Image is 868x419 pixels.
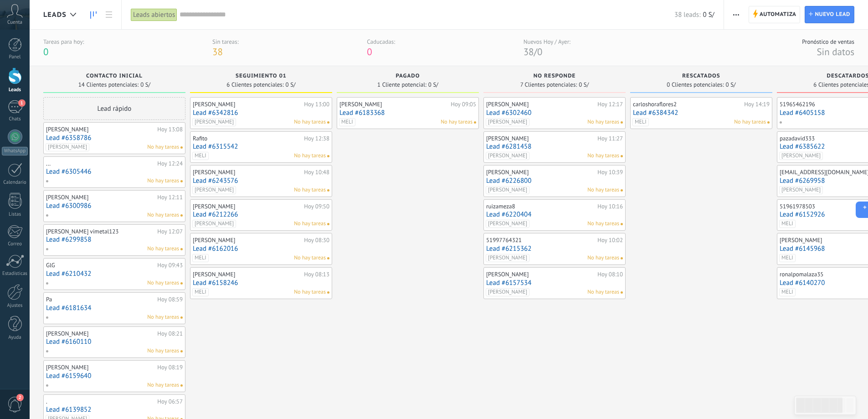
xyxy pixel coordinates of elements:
span: 6 Clientes potenciales: [226,82,283,88]
a: Lead #6315542 [193,143,329,150]
span: 14 Clientes potenciales: [78,82,139,88]
div: Hoy 11:27 [597,135,623,142]
span: 0 [43,46,48,58]
div: [PERSON_NAME] [46,330,155,337]
span: No hay tareas [734,118,766,126]
span: No hay tareas [294,118,326,126]
div: Listas [2,212,28,217]
span: 0 S/ [140,82,150,88]
div: [PERSON_NAME] [486,169,595,176]
span: No hay nada asignado [180,248,183,250]
span: MELI [339,118,355,126]
div: Correo [2,241,28,247]
span: No hay tareas [294,186,326,194]
span: No hay nada asignado [180,350,183,352]
a: Lead #6384342 [633,109,770,117]
div: GlG [46,262,155,269]
span: Leads [43,10,67,19]
span: No hay tareas [587,220,619,228]
span: No hay tareas [147,347,179,355]
span: No hay nada asignado [621,121,623,124]
a: Lead #6139852 [46,406,183,414]
span: 0 [367,46,372,58]
span: No hay tareas [587,118,619,126]
span: PAGADO [396,73,420,79]
span: No hay nada asignado [180,282,183,285]
div: [PERSON_NAME] [46,194,155,201]
span: No hay nada asignado [180,316,183,319]
a: Lead #6226800 [486,177,623,185]
span: [PERSON_NAME] [192,220,236,228]
span: No hay tareas [147,245,179,253]
span: [PERSON_NAME] [486,186,529,194]
div: [PERSON_NAME] vimetal123 [46,228,155,235]
div: Hoy 13:00 [304,101,329,108]
div: Hoy 06:57 [157,398,183,405]
div: carloshoraflores2 [633,101,742,108]
div: [PERSON_NAME] [486,101,595,108]
div: Sin tareas: [212,38,239,46]
a: Lead #6210432 [46,270,183,278]
div: Rafito [193,135,302,142]
span: MELI [779,220,796,228]
a: Lead #6183368 [339,109,476,117]
span: No hay nada asignado [474,121,476,124]
span: No hay tareas [294,254,326,262]
span: NO RESPONDE [534,73,576,79]
span: No hay tareas [294,288,326,296]
div: Hoy 08:19 [157,364,183,371]
a: Lead #6160110 [46,338,183,346]
span: No hay tareas [147,143,179,151]
span: No hay tareas [147,177,179,185]
div: Hoy 08:21 [157,330,183,337]
span: No hay nada asignado [327,223,329,225]
div: [PERSON_NAME] [486,271,595,278]
span: No hay nada asignado [621,189,623,191]
span: No hay nada asignado [327,257,329,259]
span: No hay nada asignado [621,155,623,157]
div: Hoy 10:39 [597,169,623,176]
span: RESCATADOS [682,73,720,79]
div: ... [46,160,155,167]
div: Hoy 13:08 [157,126,183,133]
span: 7 Clientes potenciales: [520,82,577,88]
div: Calendario [2,180,28,186]
div: [PERSON_NAME] [486,135,595,142]
a: Lead #6162016 [193,245,329,253]
span: No hay tareas [294,220,326,228]
span: 2 [16,394,24,401]
a: Lead #6342816 [193,109,329,117]
span: [PERSON_NAME] [486,152,529,160]
span: 0 S/ [579,82,589,88]
div: [PERSON_NAME] [193,203,302,210]
div: . [46,398,155,405]
a: Lead #6181634 [46,304,183,312]
div: [PERSON_NAME] [46,126,155,133]
span: No hay tareas [587,152,619,160]
div: NO RESPONDE [488,73,621,81]
div: Estadísticas [2,271,28,277]
div: Leads abiertos [131,8,177,21]
a: Lead #6159640 [46,372,183,380]
div: Hoy 12:07 [157,228,183,235]
span: [PERSON_NAME] [486,254,529,262]
div: 51997764321 [486,237,595,244]
button: Más [729,6,743,23]
div: Hoy 08:13 [304,271,329,278]
div: Chats [2,116,28,122]
span: [PERSON_NAME] [486,118,529,126]
a: Lead #6281458 [486,143,623,150]
span: [PERSON_NAME] [486,220,529,228]
span: No hay nada asignado [621,223,623,225]
span: No hay nada asignado [327,155,329,157]
span: No hay nada asignado [180,180,183,182]
span: No hay tareas [147,313,179,321]
a: Lead #6220404 [486,211,623,218]
span: No hay tareas [147,381,179,389]
div: Hoy 12:11 [157,194,183,201]
span: 1 Cliente potencial: [377,82,426,88]
a: Lead #6358786 [46,134,183,142]
div: Hoy 09:43 [157,262,183,269]
a: Lead #6243576 [193,177,329,185]
div: Hoy 12:38 [304,135,329,142]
